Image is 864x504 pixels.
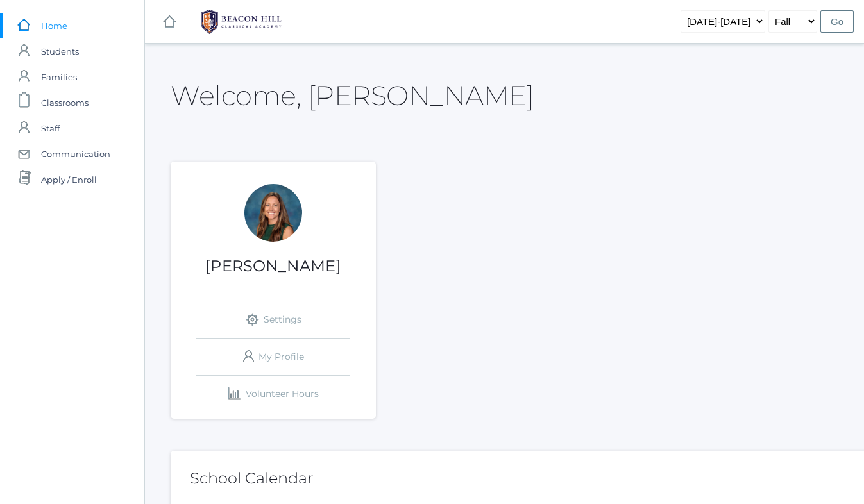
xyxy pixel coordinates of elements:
img: BHCALogos-05-308ed15e86a5a0abce9b8dd61676a3503ac9727e845dece92d48e8588c001991.png [193,6,289,38]
span: Families [41,64,77,90]
h1: [PERSON_NAME] [171,258,376,274]
span: Students [41,38,79,64]
a: Volunteer Hours [196,376,350,412]
span: Classrooms [41,90,89,115]
a: My Profile [196,339,350,375]
a: Settings [196,301,350,338]
h2: Welcome, [PERSON_NAME] [171,81,534,110]
input: Go [820,10,854,33]
span: Home [41,13,67,38]
span: Staff [41,115,60,141]
span: Apply / Enroll [41,167,97,192]
div: Andrea Deutsch [244,184,302,242]
span: Communication [41,141,110,167]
